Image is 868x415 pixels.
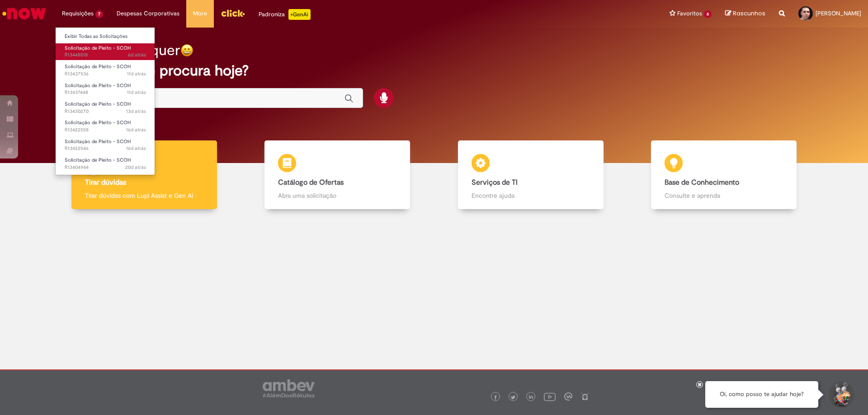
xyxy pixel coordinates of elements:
p: +GenAi [288,9,311,20]
span: Solicitação de Pleito - SCOH [65,82,131,89]
a: Base de Conhecimento Consulte e aprenda [627,140,821,210]
time: 21/08/2025 16:48:56 [127,70,146,77]
span: 16d atrás [126,145,146,152]
span: 16d atrás [126,126,146,133]
a: Catálogo de Ofertas Abra uma solicitação [241,140,434,210]
span: More [193,9,207,18]
span: [PERSON_NAME] [816,9,861,17]
time: 16/08/2025 12:15:57 [126,126,146,133]
span: Solicitação de Pleito - SCOH [65,63,131,70]
a: Aberto R13422546 : Solicitação de Pleito - SCOH [56,137,155,154]
span: 13d atrás [126,108,146,115]
span: 20d atrás [125,164,146,171]
span: R13430270 [65,108,146,115]
span: Solicitação de Pleito - SCOH [65,157,131,163]
a: Aberto R13430270 : Solicitação de Pleito - SCOH [56,99,155,116]
span: Rascunhos [733,9,765,18]
span: R13422558 [65,126,146,134]
div: Oi, como posso te ajudar hoje? [705,381,818,408]
p: Encontre ajuda [472,191,590,200]
time: 12/08/2025 16:16:58 [125,164,146,171]
span: Despesas Corporativas [117,9,179,18]
p: Abra uma solicitação [278,191,396,200]
h2: O que você procura hoje? [78,63,790,79]
span: R13422546 [65,145,146,152]
span: Solicitação de Pleito - SCOH [65,138,131,145]
span: Solicitação de Pleito - SCOH [65,119,131,126]
div: Padroniza [259,9,311,20]
img: ServiceNow [1,5,47,23]
a: Aberto R13448518 : Solicitação de Pleito - SCOH [56,43,155,60]
img: click_logo_yellow_360x200.png [221,6,245,20]
img: logo_footer_workplace.png [564,392,572,401]
span: 6d atrás [128,51,146,58]
img: logo_footer_twitter.png [511,395,515,400]
span: R13448518 [65,51,146,59]
a: Tirar dúvidas Tirar dúvidas com Lupi Assist e Gen Ai [47,140,241,210]
a: Aberto R13422558 : Solicitação de Pleito - SCOH [56,118,155,135]
img: logo_footer_facebook.png [493,395,498,400]
img: happy-face.png [180,44,193,57]
time: 16/08/2025 12:05:58 [126,145,146,152]
span: R13437448 [65,89,146,96]
a: Aberto R13404944 : Solicitação de Pleito - SCOH [56,155,155,172]
span: 11d atrás [127,70,146,77]
span: R13437536 [65,70,146,78]
span: Requisições [62,9,94,18]
p: Consulte e aprenda [665,191,783,200]
time: 19/08/2025 17:58:57 [126,108,146,115]
b: Base de Conhecimento [665,178,739,187]
img: logo_footer_linkedin.png [529,395,533,400]
span: Favoritos [677,9,702,18]
img: logo_footer_naosei.png [581,392,589,401]
span: R13404944 [65,164,146,171]
a: Aberto R13437448 : Solicitação de Pleito - SCOH [56,81,155,98]
a: Serviços de TI Encontre ajuda [434,140,627,210]
ul: Requisições [55,27,155,175]
time: 21/08/2025 16:35:34 [127,89,146,96]
b: Catálogo de Ofertas [278,178,344,187]
img: logo_footer_youtube.png [544,391,556,402]
p: Tirar dúvidas com Lupi Assist e Gen Ai [85,191,203,200]
span: 6 [704,10,712,18]
img: logo_footer_ambev_rotulo_gray.png [263,379,315,397]
span: Solicitação de Pleito - SCOH [65,101,131,107]
time: 26/08/2025 14:06:34 [128,51,146,58]
span: Solicitação de Pleito - SCOH [65,45,131,51]
button: Iniciar Conversa de Suporte [827,381,854,408]
span: 11d atrás [127,89,146,96]
a: Aberto R13437536 : Solicitação de Pleito - SCOH [56,62,155,79]
a: Rascunhos [725,9,765,18]
b: Tirar dúvidas [85,178,126,187]
span: 7 [95,10,103,18]
a: Exibir Todas as Solicitações [56,32,155,42]
b: Serviços de TI [472,178,518,187]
